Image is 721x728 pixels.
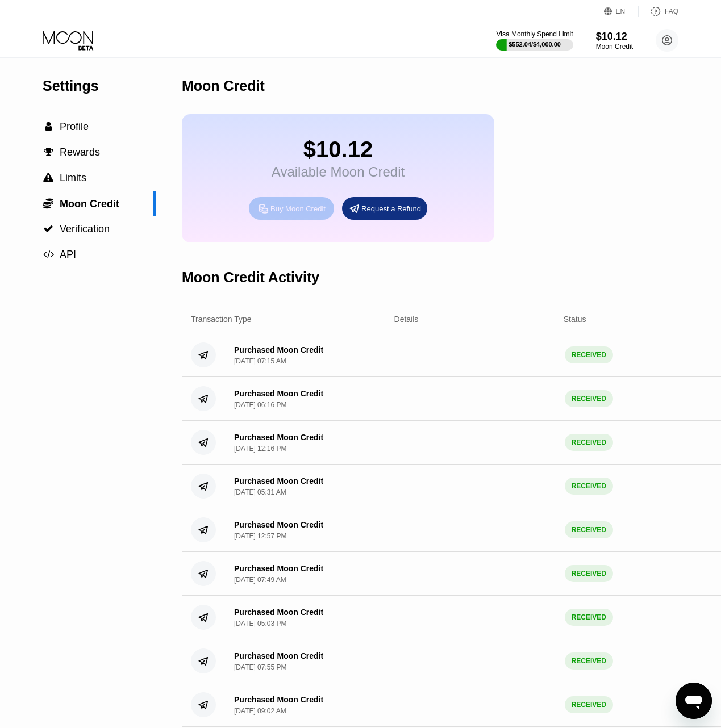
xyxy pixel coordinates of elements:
[270,204,326,214] div: Buy Moon Credit
[191,315,252,324] div: Transaction Type
[60,172,86,183] span: Limits
[234,488,286,496] div: [DATE] 05:31 AM
[639,6,678,17] div: FAQ
[234,695,323,704] div: Purchased Moon Credit
[43,249,54,260] span: 
[234,389,323,398] div: Purchased Moon Credit
[596,31,633,51] div: $10.12Moon Credit
[604,6,639,17] div: EN
[43,147,54,157] div: 
[234,608,323,617] div: Purchased Moon Credit
[60,223,110,235] span: Verification
[565,696,613,713] div: RECEIVED
[43,224,53,234] span: 
[234,433,323,442] div: Purchased Moon Credit
[496,30,573,51] div: Visa Monthly Spend Limit$552.04/$4,000.00
[234,476,323,486] div: Purchased Moon Credit
[60,198,119,210] span: Moon Credit
[565,521,613,538] div: RECEIVED
[60,121,89,132] span: Profile
[60,147,100,158] span: Rewards
[43,122,54,132] div: 
[234,532,286,540] div: [DATE] 12:57 PM
[43,224,54,234] div: 
[394,315,419,324] div: Details
[564,315,586,324] div: Status
[43,198,53,209] span: 
[496,30,573,38] div: Visa Monthly Spend Limit
[361,204,421,214] div: Request a Refund
[44,147,53,157] span: 
[234,445,286,453] div: [DATE] 12:16 PM
[272,137,405,162] div: $10.12
[272,164,405,180] div: Available Moon Credit
[43,173,54,183] div: 
[234,520,323,529] div: Purchased Moon Credit
[234,357,286,365] div: [DATE] 07:15 AM
[676,683,712,719] iframe: Butoni për hapjen e dritares së dërgimit të mesazheve
[45,122,52,132] span: 
[234,564,323,573] div: Purchased Moon Credit
[342,197,427,220] div: Request a Refund
[565,478,613,495] div: RECEIVED
[234,620,286,627] div: [DATE] 05:03 PM
[565,609,613,626] div: RECEIVED
[43,198,54,209] div: 
[43,78,156,94] div: Settings
[565,434,613,451] div: RECEIVED
[565,652,613,670] div: RECEIVED
[60,249,76,260] span: API
[182,269,319,286] div: Moon Credit Activity
[509,41,561,48] div: $552.04 / $4,000.00
[43,249,54,260] div: 
[665,7,678,15] div: FAQ
[565,346,613,363] div: RECEIVED
[182,78,265,94] div: Moon Credit
[249,197,334,220] div: Buy Moon Credit
[43,173,53,183] span: 
[565,565,613,582] div: RECEIVED
[234,707,286,715] div: [DATE] 09:02 AM
[234,576,286,584] div: [DATE] 07:49 AM
[234,663,286,671] div: [DATE] 07:55 PM
[616,7,626,15] div: EN
[234,651,323,660] div: Purchased Moon Credit
[234,401,286,409] div: [DATE] 06:16 PM
[596,31,633,43] div: $10.12
[596,43,633,51] div: Moon Credit
[234,345,323,354] div: Purchased Moon Credit
[565,390,613,407] div: RECEIVED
